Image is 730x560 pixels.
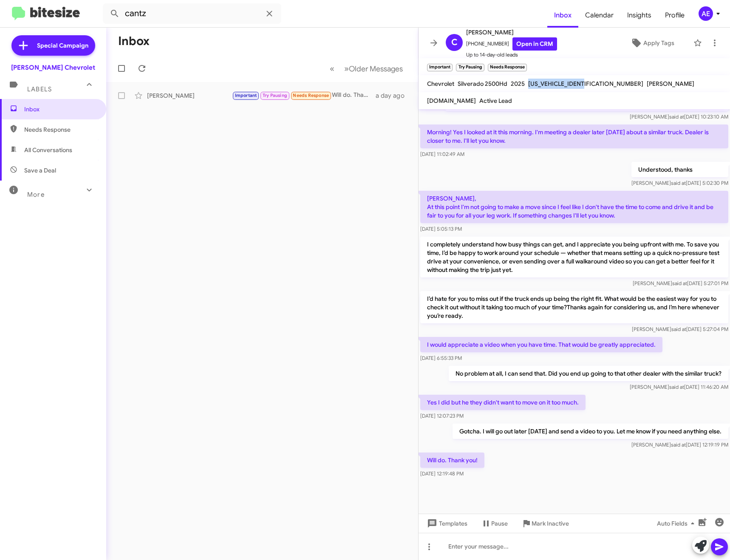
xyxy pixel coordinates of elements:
[643,35,674,51] span: Apply Tags
[547,3,578,28] a: Inbox
[232,91,376,100] div: Will do. Thank you!
[647,80,694,88] span: [PERSON_NAME]
[512,37,557,51] a: Open in CRM
[449,366,728,381] p: No problem at all, I can send that. Did you end up going to that other dealer with the similar tr...
[349,64,403,74] span: Older Messages
[263,93,287,98] span: Try Pausing
[427,64,453,71] small: Important
[37,41,88,50] span: Special Campaign
[657,516,698,531] span: Auto Fields
[419,516,474,531] button: Templates
[425,516,467,531] span: Templates
[24,166,56,175] span: Save a Deal
[344,63,349,74] span: »
[330,63,334,74] span: «
[515,516,576,531] button: Mark Inactive
[488,64,527,71] small: Needs Response
[325,60,408,77] nav: Page navigation example
[420,337,662,352] p: I would appreciate a video when you have time. That would be greatly appreciated.
[24,125,96,134] span: Needs Response
[578,3,620,28] a: Calendar
[466,37,557,51] span: [PHONE_NUMBER]
[420,237,728,277] p: I completely understand how busy things can get, and I appreciate you being upfront with me. To s...
[27,85,52,93] span: Labels
[339,60,408,77] button: Next
[376,91,411,100] div: a day ago
[691,6,721,21] button: AE
[671,326,686,332] span: said at
[650,516,705,531] button: Auto Fields
[633,280,728,286] span: [PERSON_NAME] [DATE] 5:27:01 PM
[420,453,484,468] p: Will do. Thank you!
[466,27,557,37] span: [PERSON_NAME]
[699,6,713,21] div: AE
[631,441,728,448] span: [PERSON_NAME] [DATE] 12:19:19 PM
[420,124,728,148] p: Morning! Yes I looked at it this morning. I'm meeting a dealer later [DATE] about a similar truck...
[27,191,45,198] span: More
[420,291,728,323] p: I’d hate for you to miss out if the truck ends up being the right fit. What would be the easiest ...
[420,413,464,419] span: [DATE] 12:07:23 PM
[147,91,232,100] div: [PERSON_NAME]
[420,191,728,223] p: [PERSON_NAME], At this point I'm not going to make a move since I feel like I don't have the time...
[456,64,484,71] small: Try Pausing
[325,60,340,77] button: Previous
[672,280,687,286] span: said at
[491,516,508,531] span: Pause
[24,146,72,154] span: All Conversations
[669,113,684,120] span: said at
[479,97,512,105] span: Active Lead
[427,97,476,105] span: [DOMAIN_NAME]
[532,516,569,531] span: Mark Inactive
[427,80,454,88] span: Chevrolet
[11,63,95,72] div: [PERSON_NAME] Chevrolet
[11,35,95,56] a: Special Campaign
[24,105,96,113] span: Inbox
[632,326,728,332] span: [PERSON_NAME] [DATE] 5:27:04 PM
[420,395,586,410] p: Yes I did but he they didn't want to move on it too much.
[235,93,257,98] span: Important
[103,3,281,24] input: Search
[615,35,689,51] button: Apply Tags
[420,470,464,477] span: [DATE] 12:19:48 PM
[630,113,728,120] span: [PERSON_NAME] [DATE] 10:23:10 AM
[420,151,464,157] span: [DATE] 11:02:49 AM
[630,384,728,390] span: [PERSON_NAME] [DATE] 11:46:20 AM
[466,51,557,59] span: Up to 14-day-old leads
[658,3,691,28] a: Profile
[458,80,507,88] span: Silverado 2500Hd
[631,180,728,186] span: [PERSON_NAME] [DATE] 5:02:30 PM
[453,424,728,439] p: Gotcha. I will go out later [DATE] and send a video to you. Let me know if you need anything else.
[451,36,458,49] span: C
[293,93,329,98] span: Needs Response
[420,226,462,232] span: [DATE] 5:05:13 PM
[671,180,686,186] span: said at
[511,80,525,88] span: 2025
[669,384,684,390] span: said at
[620,3,658,28] a: Insights
[420,355,462,361] span: [DATE] 6:55:33 PM
[474,516,515,531] button: Pause
[118,34,150,48] h1: Inbox
[631,162,728,177] p: Understood, thanks
[528,80,643,88] span: [US_VEHICLE_IDENTIFICATION_NUMBER]
[671,441,686,448] span: said at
